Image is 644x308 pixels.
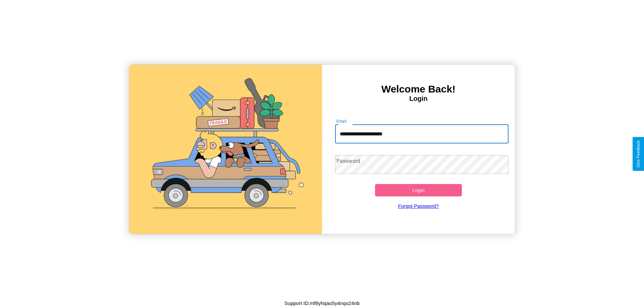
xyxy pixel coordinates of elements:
[375,184,462,196] button: Login
[284,299,360,308] p: Support ID: mf8yhqao5y4nqo24nb
[636,140,641,168] div: Give Feedback
[332,196,505,215] a: Forgot Password?
[322,95,515,103] h4: Login
[322,83,515,95] h3: Welcome Back!
[129,65,322,234] img: gif
[336,118,347,124] label: Email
